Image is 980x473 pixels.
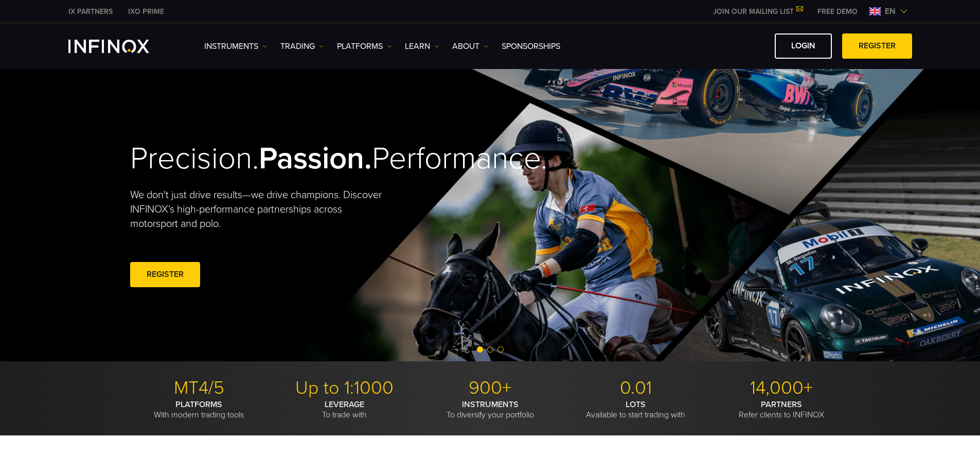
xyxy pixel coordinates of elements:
p: To trade with [276,399,414,420]
a: INFINOX [61,6,120,17]
a: REGISTER [130,262,200,287]
a: LOGIN [775,33,832,59]
a: PLATFORMS [337,40,392,52]
span: en [881,5,900,17]
p: 0.01 [567,377,705,399]
h2: Precision. Performance. [130,140,454,178]
a: Instruments [204,40,268,52]
a: JOIN OUR MAILING LIST [705,7,810,16]
p: 14,000+ [712,377,850,399]
a: TRADING [280,40,324,52]
p: Available to start trading with [567,399,705,420]
span: Go to slide 3 [497,346,504,353]
p: Refer clients to INFINOX [712,399,850,420]
a: INFINOX [120,6,172,17]
p: To diversify your portfolio [421,399,559,420]
a: REGISTER [842,33,912,59]
p: MT4/5 [130,377,268,399]
a: INFINOX MENU [810,6,865,17]
strong: LEVERAGE [325,399,364,410]
strong: PARTNERS [761,399,802,410]
a: ABOUT [452,40,489,52]
strong: LOTS [626,399,646,410]
span: Go to slide 2 [487,346,493,353]
a: SPONSORSHIPS [502,40,560,52]
p: Up to 1:1000 [276,377,414,399]
strong: PLATFORMS [175,399,222,410]
a: Learn [405,40,439,52]
p: 900+ [421,377,559,399]
span: Go to slide 1 [477,346,483,353]
a: INFINOX Logo [68,40,173,53]
p: With modern trading tools [130,399,268,420]
strong: INSTRUMENTS [462,399,519,410]
strong: Passion. [259,140,372,177]
p: We don't just drive results—we drive champions. Discover INFINOX’s high-performance partnerships ... [130,188,389,231]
